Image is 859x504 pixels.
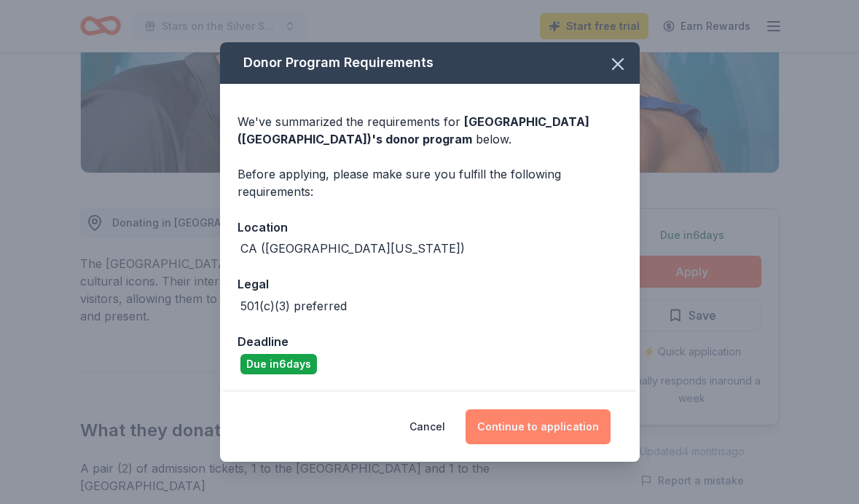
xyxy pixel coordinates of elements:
div: Before applying, please make sure you fulfill the following requirements: [238,165,622,200]
button: Continue to application [466,409,611,444]
div: We've summarized the requirements for below. [238,113,622,148]
div: 501(c)(3) preferred [240,297,347,315]
div: Donor Program Requirements [220,42,640,84]
div: Due in 6 days [240,354,317,374]
div: Legal [238,275,622,294]
button: Cancel [409,409,445,444]
div: Location [238,218,622,237]
div: Deadline [238,332,622,351]
div: CA ([GEOGRAPHIC_DATA][US_STATE]) [240,240,465,257]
